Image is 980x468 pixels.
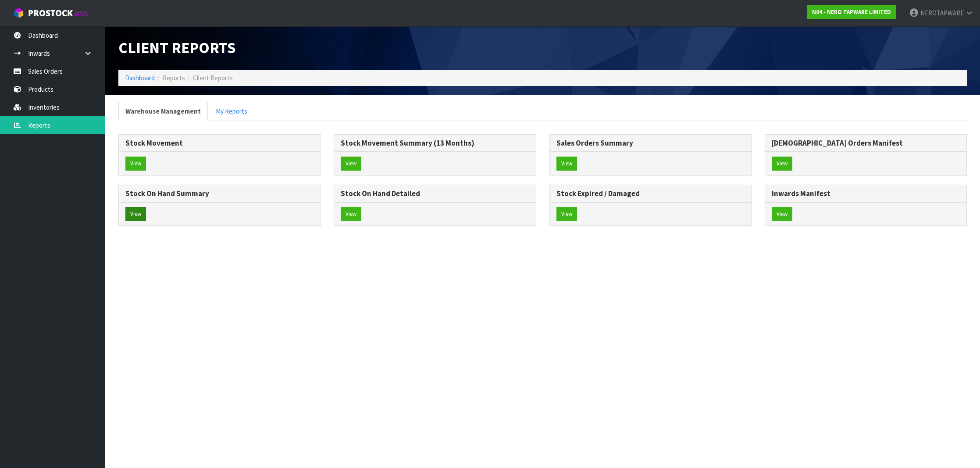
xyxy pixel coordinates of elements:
[920,9,964,17] span: NEROTAPWARE
[125,139,314,147] h3: Stock Movement
[13,7,24,18] img: cube-alt.png
[125,207,146,221] button: View
[812,8,891,16] strong: N04 - NERO TAPWARE LIMITED
[28,7,73,19] span: ProStock
[341,189,529,198] h3: Stock On Hand Detailed
[772,157,792,171] button: View
[556,207,577,221] button: View
[556,189,745,198] h3: Stock Expired / Damaged
[118,38,235,57] span: Client Reports
[75,10,88,18] small: WMS
[193,74,233,82] span: Client Reports
[772,189,960,198] h3: Inwards Manifest
[556,157,577,171] button: View
[209,102,254,121] a: My Reports
[163,74,185,82] span: Reports
[125,189,314,198] h3: Stock On Hand Summary
[341,139,529,147] h3: Stock Movement Summary (13 Months)
[556,139,745,147] h3: Sales Orders Summary
[341,157,361,171] button: View
[125,74,155,82] a: Dashboard
[772,207,792,221] button: View
[341,207,361,221] button: View
[772,139,960,147] h3: [DEMOGRAPHIC_DATA] Orders Manifest
[118,102,208,121] a: Warehouse Management
[125,157,146,171] button: View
